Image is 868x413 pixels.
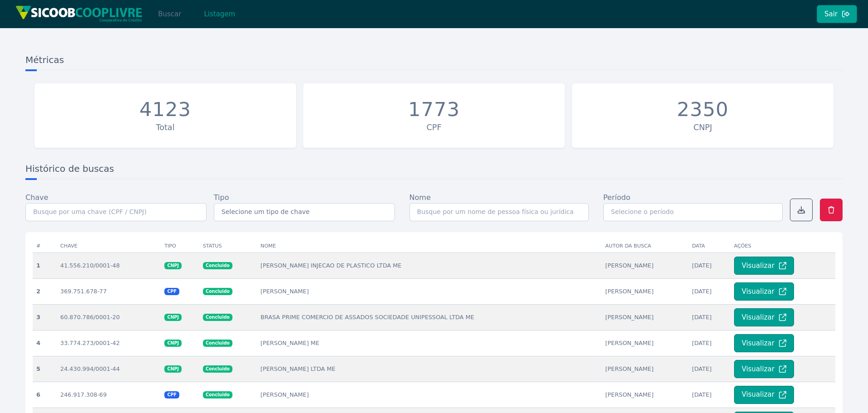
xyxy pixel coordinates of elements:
span: CNPJ [164,365,182,373]
td: [DATE] [688,253,730,278]
th: 2 [33,278,57,304]
div: Total [39,121,291,133]
div: 1773 [408,98,460,121]
td: 246.917.308-69 [57,382,161,408]
td: BRASA PRIME COMERCIO DE ASSADOS SOCIEDADE UNIPESSOAL LTDA ME [257,304,602,330]
input: Busque por um nome de pessoa física ou jurídica [409,203,589,221]
td: [PERSON_NAME] INJECAO DE PLASTICO LTDA ME [257,253,602,278]
label: Período [603,192,631,203]
label: Tipo [214,192,229,203]
div: CNPJ [577,121,829,133]
img: img/sicoob_cooplivre.png [15,5,143,22]
span: Concluido [203,391,232,398]
span: Concluido [203,262,232,269]
h3: Histórico de buscas [25,162,843,179]
div: CPF [308,121,560,133]
th: 6 [33,382,57,408]
span: Concluido [203,314,232,321]
th: Ações [730,239,835,253]
td: 41.556.210/0001-48 [57,253,161,278]
button: Sair [817,5,857,23]
button: Visualizar [734,282,794,301]
span: Concluido [203,365,232,373]
td: [DATE] [688,330,730,356]
td: [PERSON_NAME] [602,382,688,408]
button: Buscar [150,5,189,23]
td: [PERSON_NAME] [257,382,602,408]
span: CPF [164,391,179,398]
td: [DATE] [688,382,730,408]
label: Nome [409,192,431,203]
td: 369.751.678-77 [57,278,161,304]
span: CNPJ [164,314,182,321]
td: 24.430.994/0001-44 [57,356,161,382]
th: 5 [33,356,57,382]
span: Concluido [203,288,232,295]
td: [DATE] [688,304,730,330]
th: Chave [57,239,161,253]
td: [PERSON_NAME] LTDA ME [257,356,602,382]
td: [PERSON_NAME] [257,278,602,304]
button: Visualizar [734,257,794,275]
th: # [33,239,57,253]
th: Data [688,239,730,253]
th: Tipo [161,239,199,253]
div: 4123 [139,98,191,121]
span: CNPJ [164,262,182,269]
td: [PERSON_NAME] [602,304,688,330]
th: 1 [33,253,57,278]
th: Nome [257,239,602,253]
td: [DATE] [688,356,730,382]
div: 2350 [677,98,729,121]
td: [PERSON_NAME] [602,330,688,356]
td: [PERSON_NAME] ME [257,330,602,356]
input: Selecione o período [603,203,783,221]
button: Visualizar [734,334,794,352]
th: 4 [33,330,57,356]
td: [PERSON_NAME] [602,253,688,278]
span: Concluido [203,340,232,347]
button: Listagem [196,5,243,23]
button: Visualizar [734,308,794,326]
th: Autor da busca [602,239,688,253]
td: [PERSON_NAME] [602,278,688,304]
td: 60.870.786/0001-20 [57,304,161,330]
span: CNPJ [164,340,182,347]
td: 33.774.273/0001-42 [57,330,161,356]
button: Visualizar [734,386,794,404]
span: CPF [164,288,179,295]
button: Visualizar [734,360,794,378]
th: 3 [33,304,57,330]
td: [DATE] [688,278,730,304]
th: Status [199,239,257,253]
h3: Métricas [25,53,843,70]
input: Busque por uma chave (CPF / CNPJ) [25,203,207,221]
td: [PERSON_NAME] [602,356,688,382]
label: Chave [25,192,48,203]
